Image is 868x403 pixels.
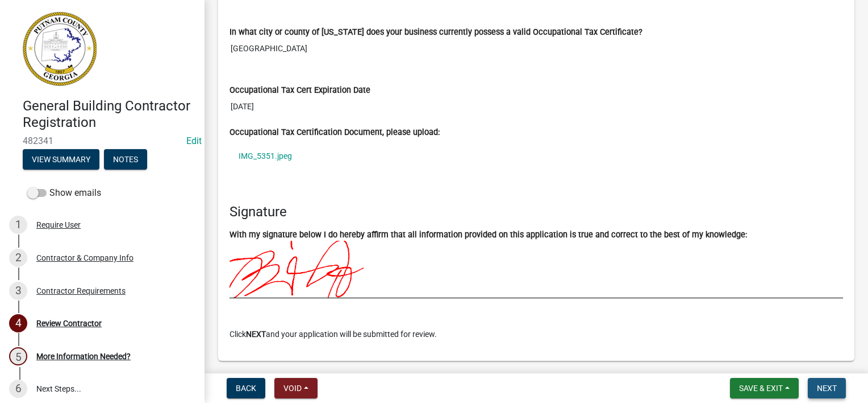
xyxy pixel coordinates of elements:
a: Edit [186,135,202,146]
div: 2 [9,249,27,267]
div: 4 [9,314,27,332]
div: 6 [9,380,27,398]
div: 5 [9,347,27,365]
button: Next [808,378,846,398]
button: Back [227,378,265,398]
button: View Summary [23,149,99,170]
label: In what city or county of [US_STATE] does your business currently possess a valid Occupational Ta... [229,28,642,36]
div: More Information Needed? [36,352,131,360]
wm-modal-confirm: Edit Application Number [186,135,202,146]
div: Require User [36,221,81,229]
label: With my signature below I do hereby affirm that all information provided on this application is t... [229,231,747,239]
img: Putnam County, Georgia [23,12,97,86]
strong: NEXT [246,330,266,339]
button: Void [274,378,318,398]
wm-modal-confirm: Notes [104,155,147,165]
span: Back [236,384,256,393]
span: Void [283,384,302,393]
label: Occupational Tax Certification Document, please upload: [229,129,440,137]
label: Show emails [27,186,101,200]
a: IMG_5351.jpeg [229,143,843,169]
span: Save & Exit [739,384,783,393]
div: 3 [9,282,27,300]
div: Contractor Requirements [36,287,126,295]
p: Click and your application will be submitted for review. [229,328,843,340]
span: 482341 [23,135,182,146]
wm-modal-confirm: Summary [23,155,99,165]
div: 1 [9,216,27,234]
span: Next [817,384,837,393]
img: e8BBn3wLh7uqNUHacFcgKVFaAfdeueUa7DFDmGB92FmvfkVvST079f2r4bXi4xuMpAAAAAElFTkSuQmCC [229,241,364,298]
div: Review Contractor [36,319,102,327]
button: Notes [104,149,147,170]
h4: Signature [229,204,843,220]
button: Save & Exit [730,378,799,398]
label: Occupational Tax Cert Expiration Date [229,87,370,94]
h4: General Building Contractor Registration [23,98,195,131]
div: Contractor & Company Info [36,254,133,262]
